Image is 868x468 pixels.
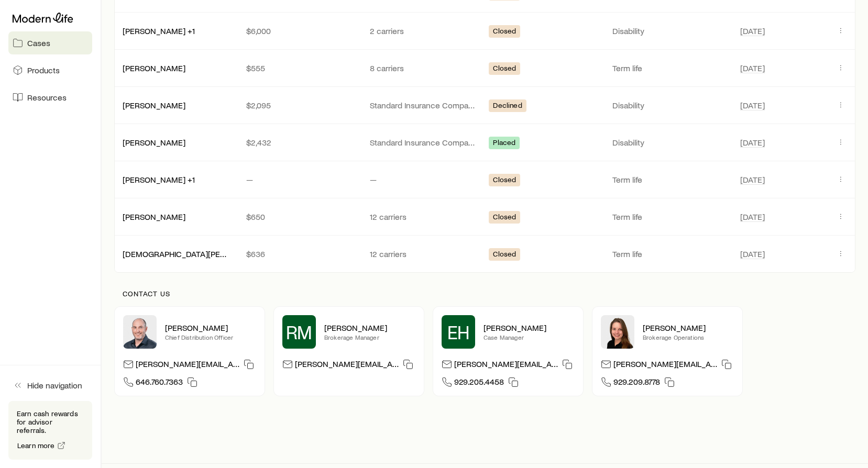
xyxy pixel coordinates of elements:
[740,211,765,222] span: [DATE]
[123,211,185,221] a: [PERSON_NAME]
[370,63,477,73] p: 8 carriers
[613,359,717,373] p: [PERSON_NAME][EMAIL_ADDRESS][DOMAIN_NAME]
[612,63,728,73] p: Term life
[740,100,765,110] span: [DATE]
[246,174,353,185] p: —
[246,26,353,36] p: $6,000
[17,409,84,434] p: Earn cash rewards for advisor referrals.
[484,322,575,333] p: [PERSON_NAME]
[612,249,728,259] p: Term life
[123,289,847,298] p: Contact us
[165,333,256,341] p: Chief Distribution Officer
[8,374,92,397] button: Hide navigation
[324,322,415,333] p: [PERSON_NAME]
[643,322,734,333] p: [PERSON_NAME]
[8,401,92,460] div: Earn cash rewards for advisor referrals.Learn more
[613,376,660,391] span: 929.209.8778
[136,359,239,373] p: [PERSON_NAME][EMAIL_ADDRESS][DOMAIN_NAME]
[123,63,185,73] a: [PERSON_NAME]
[123,249,229,260] div: [DEMOGRAPHIC_DATA][PERSON_NAME]
[123,174,195,185] div: [PERSON_NAME] +1
[123,100,185,111] div: [PERSON_NAME]
[493,175,516,186] span: Closed
[612,100,728,110] p: Disability
[740,174,765,185] span: [DATE]
[493,101,522,112] span: Declined
[8,86,92,109] a: Resources
[612,211,728,222] p: Term life
[17,442,55,449] span: Learn more
[612,26,728,36] p: Disability
[246,249,353,259] p: $636
[740,26,765,36] span: [DATE]
[123,100,185,110] a: [PERSON_NAME]
[246,211,353,222] p: $650
[27,92,67,103] span: Resources
[246,100,353,110] p: $2,095
[123,315,157,349] img: Dan Pierson
[493,138,515,149] span: Placed
[370,211,477,222] p: 12 carriers
[740,249,765,259] span: [DATE]
[612,174,728,185] p: Term life
[246,63,353,73] p: $555
[740,137,765,148] span: [DATE]
[484,333,575,341] p: Case Manager
[123,26,195,36] a: [PERSON_NAME] +1
[295,359,399,373] p: [PERSON_NAME][EMAIL_ADDRESS][PERSON_NAME][DOMAIN_NAME]
[601,315,634,349] img: Ellen Wall
[612,137,728,148] p: Disability
[27,65,60,75] span: Products
[246,137,353,148] p: $2,432
[123,174,195,184] a: [PERSON_NAME] +1
[136,376,183,391] span: 646.760.7363
[27,380,82,391] span: Hide navigation
[454,359,558,373] p: [PERSON_NAME][EMAIL_ADDRESS][DOMAIN_NAME]
[8,59,92,82] a: Products
[123,26,195,37] div: [PERSON_NAME] +1
[8,31,92,54] a: Cases
[27,38,50,48] span: Cases
[123,249,271,259] a: [DEMOGRAPHIC_DATA][PERSON_NAME]
[493,213,516,224] span: Closed
[123,137,185,147] a: [PERSON_NAME]
[286,321,313,342] span: RM
[493,27,516,38] span: Closed
[447,321,470,342] span: EH
[123,137,185,148] div: [PERSON_NAME]
[370,174,477,185] p: —
[643,333,734,341] p: Brokerage Operations
[740,63,765,73] span: [DATE]
[454,376,504,391] span: 929.205.4458
[493,64,516,75] span: Closed
[123,63,185,74] div: [PERSON_NAME]
[165,322,256,333] p: [PERSON_NAME]
[370,26,477,36] p: 2 carriers
[370,249,477,259] p: 12 carriers
[123,211,185,222] div: [PERSON_NAME]
[493,250,516,261] span: Closed
[370,137,477,148] p: Standard Insurance Company
[370,100,477,110] p: Standard Insurance Company
[324,333,415,341] p: Brokerage Manager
